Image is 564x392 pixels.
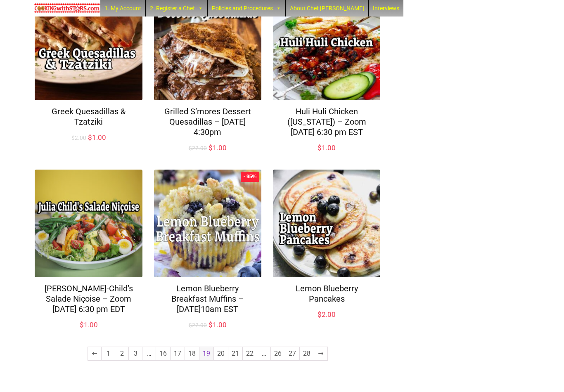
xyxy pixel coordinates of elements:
[318,310,336,319] bdi: 2.00
[88,133,106,142] bdi: 1.00
[71,135,86,141] bdi: 2.00
[209,144,213,152] span: $
[35,170,142,277] img: Julia-Child’s Salade Niçoise – Zoom Monday Aug 14, 2023 at 6:30 pm EDT
[102,347,115,360] a: Page 1
[52,106,126,127] a: Greek Quesadillas & Tzatziki
[209,321,227,329] bdi: 1.00
[318,144,322,152] span: $
[142,347,156,360] span: …
[209,144,227,152] bdi: 1.00
[80,321,84,329] span: $
[171,347,185,360] a: Page 17
[189,322,192,328] span: $
[243,347,257,360] a: Page 22
[129,347,142,360] a: Page 3
[88,133,92,142] span: $
[189,145,192,151] span: $
[296,283,358,304] a: Lemon Blueberry Pancakes
[88,347,101,360] a: ←
[209,321,213,329] span: $
[314,347,327,360] a: →
[164,106,251,137] a: Grilled S’mores Dessert Quesadillas – [DATE] 4:30pm
[34,3,100,13] img: Chef Paula's Cooking With Stars
[199,347,213,360] span: Page 19
[189,322,207,328] bdi: 22.00
[115,347,128,360] a: Page 2
[285,347,299,360] a: Page 27
[228,347,242,360] a: Page 21
[273,170,380,277] img: Lemon Blueberry Pancakes
[156,347,170,360] a: Page 16
[300,347,314,360] a: Page 28
[45,283,133,314] a: [PERSON_NAME]-Child’s Salade Niçoise – Zoom [DATE] 6:30 pm EDT
[171,283,244,314] a: Lemon Blueberry Breakfast Muffins – [DATE]10am EST
[154,170,261,277] img: Lemon Blueberry Breakfast Muffins – Sun.Jan.24 @10am EST
[287,106,366,137] a: Huli Huli Chicken ([US_STATE]) – Zoom [DATE] 6:30 pm EST
[318,144,336,152] bdi: 1.00
[318,310,322,319] span: $
[185,347,199,360] a: Page 18
[257,347,270,360] span: …
[214,347,228,360] a: Page 20
[80,321,98,329] bdi: 1.00
[34,346,381,375] nav: Product Pagination
[244,174,256,180] span: - 95%
[71,135,75,141] span: $
[271,347,285,360] a: Page 26
[189,145,207,151] bdi: 22.00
